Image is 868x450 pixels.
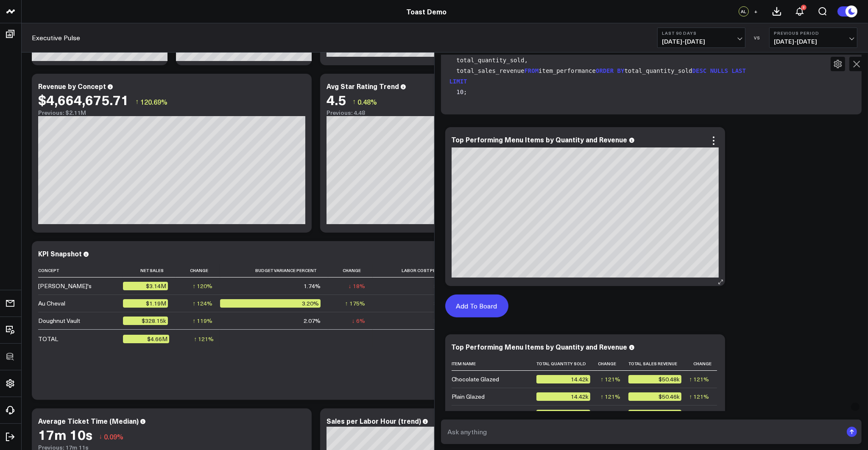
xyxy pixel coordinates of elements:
div: $3.14M [123,282,168,290]
div: 14.42k [536,375,591,383]
div: 3.20% [220,299,320,308]
div: 14.39k [536,410,591,418]
b: Last 90 Days [662,31,741,36]
span: 120.69% [140,97,167,106]
span: 0.09% [104,432,123,441]
div: 2 [801,5,807,10]
div: ↑ 175% [345,299,365,308]
button: Add To Board [445,294,508,317]
div: Avg Star Rating Trend [327,81,399,91]
a: Log Out [3,429,19,444]
span: [DATE] - [DATE] [774,38,853,45]
span: LIMIT [449,78,467,85]
div: ↑ 122% [689,410,709,418]
div: $4.66M [123,335,169,343]
div: Birthday Cake Donut [452,410,508,418]
div: ↑ 124% [193,299,212,308]
span: 10 [456,89,463,95]
div: Average Ticket Time (Median) [38,416,139,425]
span: 0.48% [357,97,377,106]
div: ↑ 121% [689,392,709,401]
span: ↑ [135,96,139,107]
div: Top Performing Menu Items by Quantity and Revenue [452,135,628,144]
div: [PERSON_NAME]'s [38,282,92,290]
div: ↑ 121% [194,335,214,343]
div: Top Performing Menu Items by Quantity and Revenue [452,342,628,351]
div: Sales per Labor Hour (trend) [327,416,421,425]
div: ↑ 121% [601,375,621,383]
a: Executive Pulse [32,33,80,42]
div: ↑ 119% [193,317,212,325]
span: + [754,8,758,14]
th: Change [176,264,220,278]
div: Plain Glazed [452,392,485,401]
div: ↑ 120% [193,282,212,290]
th: Labor Cost Percent [373,264,462,278]
th: Change [328,264,373,278]
th: Net Sales [123,264,176,278]
b: Previous Period [774,31,853,36]
div: ↓ 6% [352,317,365,325]
th: Concept [38,264,123,278]
div: Previous: $2.11M [38,109,305,116]
div: VS [750,35,765,40]
div: $4,664,675.71 [38,92,129,107]
div: ↑ 121% [689,375,709,383]
th: Total Sales Revenue [628,357,689,371]
span: NULLS LAST [710,67,746,74]
span: ↓ [99,431,102,442]
span: DESC [692,67,707,74]
div: 4.5 [327,92,346,107]
button: Last 90 Days[DATE]-[DATE] [657,28,745,48]
div: 2.07% [304,317,321,325]
th: Budget Variance Percent [220,264,328,278]
div: Doughnut Vault [38,317,80,325]
div: $50.48k [628,375,682,383]
input: Ask anything [446,424,843,439]
span: FROM [525,67,539,74]
button: Previous Period[DATE]-[DATE] [769,28,857,48]
div: 17m 10s [38,427,92,442]
div: Chocolate Glazed [452,375,500,383]
span: [DATE] - [DATE] [662,38,741,45]
div: AL [739,6,749,17]
span: ORDER [596,67,614,74]
div: KPI Snapshot [38,249,82,258]
th: Change [598,357,628,371]
span: BY [617,67,625,74]
div: Au Cheval [38,299,65,308]
div: Previous: 4.48 [327,109,594,116]
div: TOTAL [38,335,58,343]
button: + [751,6,761,17]
div: 14.42k [536,392,591,401]
div: ↑ 121% [601,392,621,401]
div: $1.19M [123,299,168,308]
th: Item Name [452,357,536,371]
div: ↓ 18% [349,282,365,290]
div: $328.15k [123,317,168,325]
div: 1.74% [304,282,321,290]
span: ↑ [352,96,356,107]
a: Toast Demo [407,7,447,16]
th: Total Quantity Sold [536,357,598,371]
div: $50.46k [628,392,682,401]
a: SQL Client [3,349,19,364]
div: $57.58k [628,410,682,418]
div: ↑ 122% [601,410,621,418]
div: Revenue by Concept [38,81,106,91]
th: Change [689,357,717,371]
